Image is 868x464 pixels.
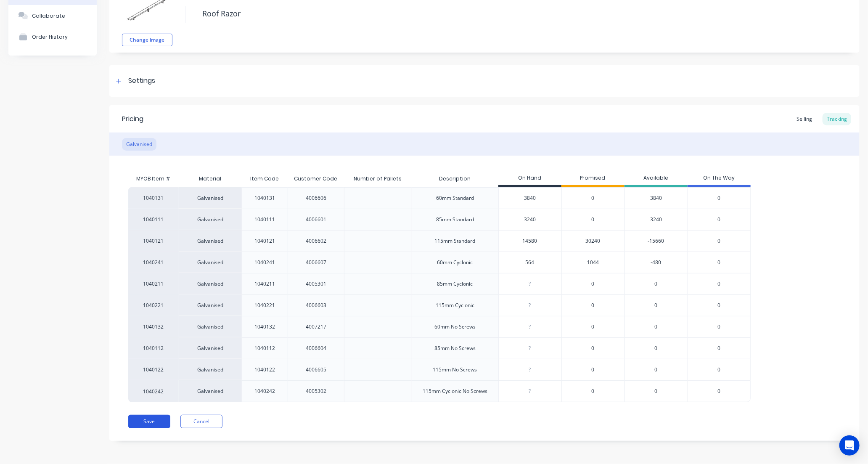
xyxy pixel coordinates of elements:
div: Galvanised [179,294,242,316]
div: Galvanised [179,209,242,230]
div: 3840 [625,187,688,209]
span: 0 [592,216,595,223]
div: 1040131 [254,194,275,202]
div: 4006604 [306,345,326,352]
div: 4006606 [306,194,326,202]
button: Save [128,415,170,428]
div: 1040132 [254,323,275,331]
div: 1040121 [254,237,275,245]
div: 4006605 [306,366,326,374]
div: 4006601 [306,216,326,223]
div: On The Way [688,170,751,187]
div: 0 [625,316,688,337]
div: 0 [625,380,688,402]
div: -480 [625,252,688,273]
div: Available [625,170,688,187]
div: 60mm No Screws [434,323,476,331]
div: Description [432,168,477,189]
div: 0 [625,294,688,316]
div: 1040221 [254,302,275,309]
span: 0 [592,366,595,374]
div: 1040242 [128,380,179,402]
div: 115mm Cyclonic [436,302,474,309]
span: 0 [717,387,720,395]
textarea: Roof Razor [198,4,778,24]
div: Galvanised [179,273,242,294]
div: ? [499,295,561,316]
div: 3840 [499,188,561,209]
div: 14580 [499,231,561,252]
div: Selling [792,113,816,125]
div: Collaborate [32,13,65,19]
div: 1040111 [128,209,179,230]
div: Galvanised [179,316,242,337]
div: 1040132 [128,316,179,337]
span: 0 [717,302,720,309]
div: ? [499,359,561,380]
span: 0 [717,216,720,223]
div: 1040112 [254,345,275,352]
div: Galvanised [179,252,242,273]
div: 1040121 [128,230,179,252]
div: 115mm No Screws [433,366,477,374]
span: 0 [717,194,720,202]
div: Galvanised [122,138,156,151]
span: 0 [592,194,595,202]
div: 0 [625,359,688,380]
div: Open Intercom Messenger [839,435,860,456]
div: 4005301 [306,280,326,288]
div: Promised [561,170,625,187]
div: On Hand [498,170,561,187]
div: 4006607 [306,259,326,266]
div: Customer Code [287,168,344,189]
div: 1040122 [128,359,179,380]
div: ? [499,338,561,359]
div: 1040241 [254,259,275,266]
div: 564 [499,252,561,273]
div: Pricing [122,114,143,124]
span: 0 [717,237,720,245]
div: Galvanised [179,230,242,252]
div: ? [499,316,561,337]
span: 0 [592,280,595,288]
div: 1040221 [128,294,179,316]
div: 60mm Cyclonic [437,259,473,266]
div: 4007217 [306,323,326,331]
div: MYOB Item # [128,170,179,187]
button: Change image [122,34,172,46]
span: 0 [717,280,720,288]
div: 60mm Standard [436,194,474,202]
div: Tracking [823,113,851,125]
span: 1044 [587,259,599,266]
span: 0 [592,302,595,309]
div: Galvanised [179,187,242,209]
div: 1040112 [128,337,179,359]
button: Cancel [180,415,222,428]
span: 0 [592,323,595,331]
div: 85mm No Screws [434,345,476,352]
div: Item Code [243,168,286,189]
div: 4006602 [306,237,326,245]
div: Galvanised [179,380,242,402]
div: Galvanised [179,359,242,380]
div: 1040111 [254,216,275,223]
div: -15660 [625,230,688,252]
div: Material [179,170,242,187]
span: 0 [592,387,595,395]
button: Collaborate [8,5,97,26]
div: 85mm Standard [436,216,474,223]
button: Order History [8,26,97,47]
span: 0 [717,366,720,374]
span: 30240 [586,237,601,245]
span: 0 [717,259,720,266]
div: 85mm Cyclonic [437,280,473,288]
div: Galvanised [179,337,242,359]
div: 115mm Cyclonic No Screws [423,387,487,395]
div: 1040131 [128,187,179,209]
div: 1040122 [254,366,275,374]
div: ? [499,381,561,402]
div: 0 [625,273,688,294]
div: 0 [625,337,688,359]
div: Order History [32,34,68,40]
div: 3240 [625,209,688,230]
